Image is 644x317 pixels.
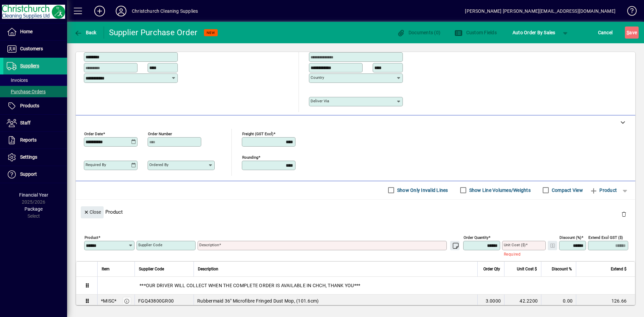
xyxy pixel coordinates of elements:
[109,27,198,38] div: Supplier Purchase Order
[20,46,43,51] span: Customers
[20,29,33,34] span: Home
[454,30,497,35] span: Custom Fields
[102,265,110,273] span: Item
[81,206,104,218] button: Close
[395,27,442,39] button: Documents (0)
[3,74,67,86] a: Invoices
[396,187,448,194] label: Show Only Invalid Lines
[242,155,258,159] mat-label: Rounding
[85,235,98,240] mat-label: Product
[7,89,46,94] span: Purchase Orders
[3,41,67,57] a: Customers
[148,131,172,136] mat-label: Order number
[149,162,168,167] mat-label: Ordered by
[477,295,504,308] td: 3.0000
[132,6,198,16] div: Christchurch Cleaning Supplies
[576,295,635,308] td: 126.66
[20,171,37,177] span: Support
[67,27,104,39] app-page-header-button: Back
[79,209,105,215] app-page-header-button: Close
[139,265,164,273] span: Supplier Code
[552,265,572,273] span: Discount %
[311,75,324,80] mat-label: Country
[76,200,635,224] div: Product
[504,243,526,247] mat-label: Unit Cost ($)
[20,103,39,108] span: Products
[509,27,559,39] button: Auto Order By Sales
[20,154,37,160] span: Settings
[517,265,537,273] span: Unit Cost $
[89,5,110,17] button: Add
[110,5,132,17] button: Profile
[20,120,31,125] span: Staff
[3,98,67,114] a: Products
[7,77,28,83] span: Invoices
[86,162,106,167] mat-label: Required by
[24,206,43,212] span: Package
[616,206,632,222] button: Delete
[483,265,500,273] span: Order Qty
[3,132,67,149] a: Reports
[627,27,637,38] span: ave
[74,30,97,35] span: Back
[19,192,48,198] span: Financial Year
[559,235,581,240] mat-label: Discount (%)
[20,137,37,143] span: Reports
[513,27,555,38] span: Auto Order By Sales
[468,187,531,194] label: Show Line Volumes/Weights
[541,295,576,308] td: 0.00
[84,131,103,136] mat-label: Order date
[616,211,632,217] app-page-header-button: Delete
[135,295,194,308] td: FGQ43800GR00
[98,277,635,294] div: ***OUR DRIVER WILL COLLECT WHEN THE COMPLETE ORDER IS AVAILABLE IN CHCH, THANK YOU***
[3,115,67,131] a: Staff
[625,27,639,39] button: Save
[138,243,162,247] mat-label: Supplier Code
[199,243,219,247] mat-label: Description
[397,30,440,35] span: Documents (0)
[198,265,218,273] span: Description
[453,27,498,39] button: Custom Fields
[20,63,39,68] span: Suppliers
[596,27,614,39] button: Cancel
[627,30,629,35] span: S
[622,1,636,23] a: Knowledge Base
[3,166,67,183] a: Support
[611,265,627,273] span: Extend $
[207,31,215,35] span: NEW
[588,235,623,240] mat-label: Extend excl GST ($)
[3,149,67,166] a: Settings
[3,23,67,40] a: Home
[84,207,101,218] span: Close
[598,27,613,38] span: Cancel
[311,99,329,103] mat-label: Deliver via
[550,187,583,194] label: Compact View
[464,235,488,240] mat-label: Order Quantity
[242,131,273,136] mat-label: Freight (GST excl)
[504,295,541,308] td: 42.2200
[3,86,67,97] a: Purchase Orders
[465,6,615,16] div: [PERSON_NAME] [PERSON_NAME][EMAIL_ADDRESS][DOMAIN_NAME]
[504,250,540,257] mat-error: Required
[197,298,319,304] span: Rubbermaid 36" Microfibre Fringed Dust Mop, (101.6cm)
[72,27,98,39] button: Back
